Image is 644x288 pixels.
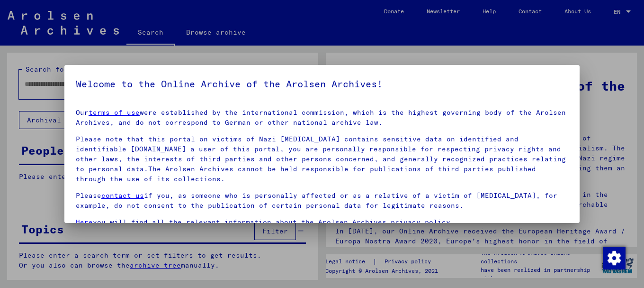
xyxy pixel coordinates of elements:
p: Our were established by the international commission, which is the highest governing body of the ... [76,108,568,128]
p: you will find all the relevant information about the Arolsen Archives privacy policy. [76,217,568,227]
a: contact us [101,191,144,200]
p: Please if you, as someone who is personally affected or as a relative of a victim of [MEDICAL_DAT... [76,191,568,211]
h5: Welcome to the Online Archive of the Arolsen Archives! [76,76,568,92]
img: Change consent [603,247,626,269]
div: Change consent [602,246,625,269]
p: Please note that this portal on victims of Nazi [MEDICAL_DATA] contains sensitive data on identif... [76,134,568,184]
a: Here [76,218,93,226]
a: terms of use [89,108,140,117]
